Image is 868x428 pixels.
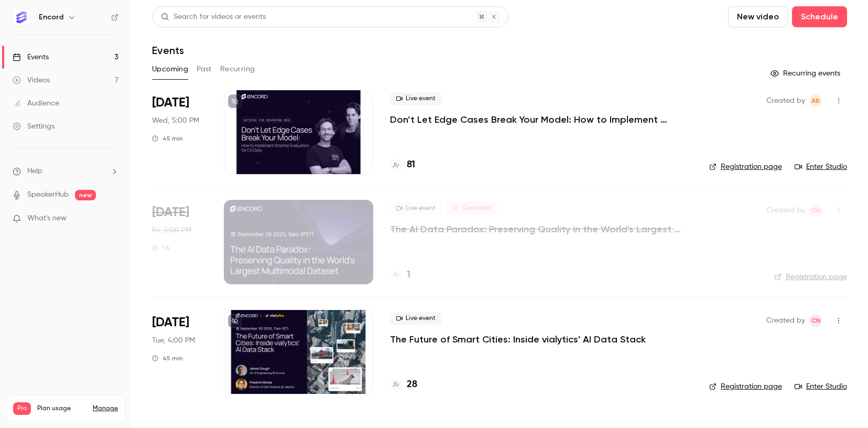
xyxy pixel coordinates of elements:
div: Settings [13,121,55,132]
button: Upcoming [152,61,188,78]
span: Annabel Benjamin [809,94,822,107]
h1: Events [152,44,184,57]
div: Sep 26 Fri, 5:00 PM (Europe/London) [152,200,207,284]
span: Chloe Noble [809,314,822,327]
span: [DATE] [152,314,189,331]
span: Created by [766,314,805,327]
h4: 81 [407,158,415,172]
h4: 1 [407,268,410,282]
span: Created by [766,204,805,217]
span: Wed, 5:00 PM [152,115,199,126]
span: Live event [390,202,442,215]
li: help-dropdown-opener [13,166,118,177]
div: Videos [13,75,50,85]
button: Recurring [220,61,255,78]
a: Enter Studio [795,162,847,172]
div: Sep 24 Wed, 5:00 PM (Europe/London) [152,90,207,174]
span: Canceled [446,202,497,215]
a: The AI Data Paradox: Preserving Quality in the World's Largest Multimodal Dataset [390,223,704,236]
button: New video [728,6,788,27]
span: [DATE] [152,94,189,111]
h6: Encord [39,12,63,23]
a: Registration page [774,272,847,282]
div: 1 h [152,244,170,252]
span: new [75,190,96,200]
span: Pro [13,402,31,415]
span: [DATE] [152,204,189,221]
span: CN [811,314,820,327]
a: 28 [390,378,417,392]
button: Schedule [792,6,847,27]
div: Events [13,52,49,62]
div: 45 min [152,134,183,143]
a: The Future of Smart Cities: Inside vialytics' AI Data Stack [390,333,646,346]
a: Manage [93,404,118,413]
a: 81 [390,158,415,172]
iframe: Noticeable Trigger [106,214,118,223]
span: What's new [27,213,67,224]
a: Registration page [709,162,782,172]
button: Recurring events [766,65,847,82]
button: Past [197,61,212,78]
span: Tue, 4:00 PM [152,335,195,346]
span: Help [27,166,42,177]
span: Live event [390,312,442,325]
div: 45 min [152,354,183,362]
img: Encord [13,9,30,26]
span: Plan usage [37,404,86,413]
div: Audience [13,98,59,109]
a: 1 [390,268,410,282]
span: Created by [766,94,805,107]
div: Sep 30 Tue, 4:00 PM (Europe/London) [152,310,207,394]
div: Search for videos or events [161,12,266,23]
span: Chloe Noble [809,204,822,217]
span: AB [811,94,820,107]
a: Enter Studio [795,381,847,392]
a: Don’t Let Edge Cases Break Your Model: How to Implement Smarter Evaluation for CV Data [390,113,692,126]
a: SpeakerHub [27,189,69,200]
a: Registration page [709,381,782,392]
h4: 28 [407,378,417,392]
span: CN [811,204,820,217]
span: Live event [390,92,442,105]
span: Fri, 5:00 PM [152,225,191,236]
